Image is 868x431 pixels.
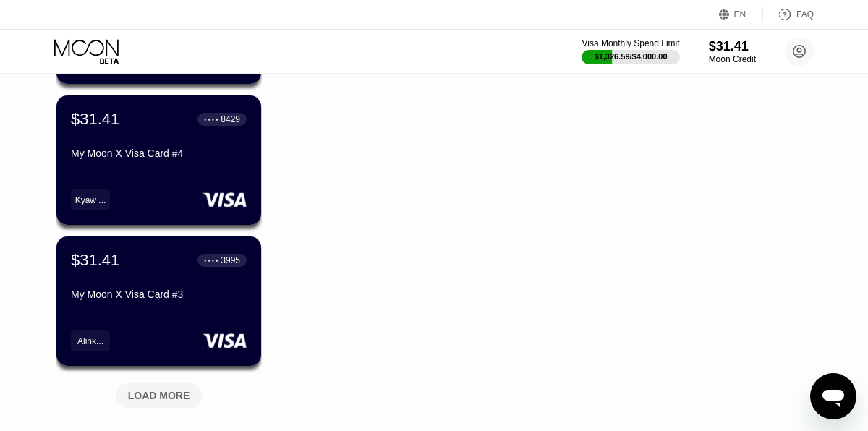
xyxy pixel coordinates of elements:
[796,9,814,20] div: FAQ
[56,95,261,225] div: $31.41● ● ● ●8429My Moon X Visa Card #4Kyaw ...
[734,9,746,20] div: EN
[77,336,103,346] div: Alink...
[71,289,247,300] div: My Moon X Visa Card #3
[204,258,218,263] div: ● ● ● ●
[71,189,110,210] div: Kyaw ...
[71,110,119,129] div: $31.41
[582,38,679,64] div: Visa Monthly Spend Limit$1,326.59/$4,000.00
[105,377,213,408] div: LOAD MORE
[709,39,756,64] div: $31.41Moon Credit
[582,38,679,48] div: Visa Monthly Spend Limit
[595,52,668,61] div: $1,326.59 / $4,000.00
[719,7,763,22] div: EN
[810,373,856,419] iframe: Button to launch messaging window, conversation in progress
[763,7,814,22] div: FAQ
[709,39,756,54] div: $31.41
[71,251,119,270] div: $31.41
[709,54,756,64] div: Moon Credit
[75,195,106,205] div: Kyaw ...
[71,148,247,159] div: My Moon X Visa Card #4
[71,330,110,351] div: Alink...
[221,114,240,124] div: 8429
[56,236,261,366] div: $31.41● ● ● ●3995My Moon X Visa Card #3Alink...
[128,389,190,402] div: LOAD MORE
[221,255,240,265] div: 3995
[204,117,218,121] div: ● ● ● ●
